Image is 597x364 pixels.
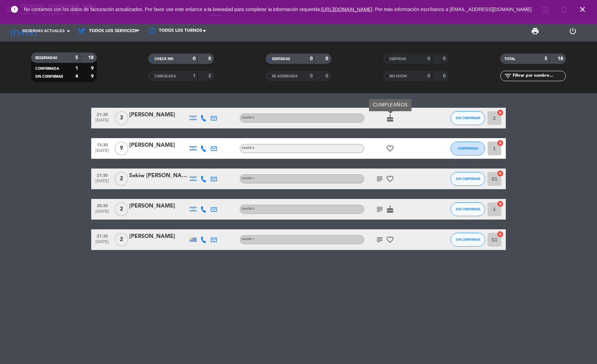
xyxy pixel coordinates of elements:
i: filter_list [504,72,512,80]
span: 9 [115,142,128,155]
div: [PERSON_NAME] [129,111,188,119]
span: print [531,27,539,35]
strong: 18 [88,55,95,60]
i: [DATE] [5,23,42,39]
span: CONFIRMADA [458,146,478,150]
i: cancel [497,109,504,116]
span: Salón 2 [242,116,254,119]
span: 21:30 [94,232,111,240]
button: SIN CONFIRMAR [451,111,485,125]
i: power_settings_new [569,27,577,35]
span: CONFIRMADA [35,67,59,70]
strong: 0 [443,56,447,61]
i: subject [376,205,384,213]
span: SENTADAS [272,57,290,61]
div: [PERSON_NAME] [129,202,188,211]
strong: 9 [91,74,95,79]
span: Salón 1 [242,177,254,180]
span: Salón 2 [242,147,254,150]
strong: 1 [75,66,78,71]
span: CHECK INS [154,57,173,61]
i: favorite_border [386,144,394,153]
strong: 9 [91,66,95,71]
span: 13:30 [94,141,111,149]
span: 20:30 [94,201,111,209]
strong: 0 [443,74,447,78]
span: RESERVADAS [35,56,57,60]
strong: 0 [325,56,330,61]
span: NO SHOW [389,75,407,78]
button: SIN CONFIRMAR [451,233,485,247]
span: TOTAL [504,57,515,61]
button: SIN CONFIRMAR [451,202,485,216]
span: SIN CONFIRMAR [456,207,480,211]
strong: 0 [310,56,313,61]
span: [DATE] [94,240,111,248]
strong: 5 [544,56,547,61]
i: cancel [497,170,504,177]
i: cake [386,114,394,122]
span: No contamos con los datos de facturación actualizados. Por favor use este enlance a la brevedad p... [24,7,532,12]
span: [DATE] [94,149,111,156]
strong: 0 [310,74,313,78]
strong: 1 [193,74,196,78]
a: . Por más información escríbanos a [EMAIL_ADDRESS][DOMAIN_NAME] [372,7,532,12]
strong: 4 [75,74,78,79]
div: [PERSON_NAME] [129,141,188,150]
span: CANCELADA [154,75,176,78]
span: 2 [115,172,128,186]
span: SIN CONFIRMAR [456,116,480,120]
span: Todos los servicios [89,29,137,33]
span: Salón 1 [242,238,254,241]
span: 2 [115,233,128,247]
span: [DATE] [94,209,111,217]
i: subject [376,236,384,244]
strong: 0 [427,74,430,78]
i: arrow_drop_down [64,27,73,35]
strong: 0 [427,56,430,61]
div: [PERSON_NAME] [129,232,188,241]
span: 21:30 [94,171,111,179]
span: SIN CONFIRMAR [456,238,480,241]
i: favorite_border [386,175,394,183]
i: cancel [497,140,504,146]
span: SIN CONFIRMAR [456,177,480,181]
strong: 0 [193,56,196,61]
span: Reservas actuales [22,28,65,34]
div: LOG OUT [554,21,592,41]
strong: 0 [325,74,330,78]
span: 2 [115,202,128,216]
i: cancel [497,231,504,238]
span: [DATE] [94,179,111,187]
strong: 18 [558,56,565,61]
span: SERVIDAS [389,57,406,61]
strong: 2 [208,74,212,78]
i: subject [376,175,384,183]
i: cancel [497,200,504,207]
button: SIN CONFIRMAR [451,172,485,186]
a: [URL][DOMAIN_NAME] [321,7,372,12]
strong: 5 [75,55,78,60]
i: cake [386,205,394,213]
i: close [578,5,587,13]
span: Salón 2 [242,208,254,210]
span: RE AGENDADA [272,75,297,78]
div: Sekiw [PERSON_NAME] [129,171,188,180]
span: 21:30 [94,110,111,118]
input: Filtrar por nombre... [512,72,566,80]
span: SIN CONFIRMAR [35,75,63,78]
button: CONFIRMADA [451,142,485,155]
i: error [10,5,19,13]
strong: 0 [208,56,212,61]
span: 3 [115,111,128,125]
div: CUMPLEAÑOS [369,99,411,111]
span: [DATE] [94,118,111,126]
i: favorite_border [386,236,394,244]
